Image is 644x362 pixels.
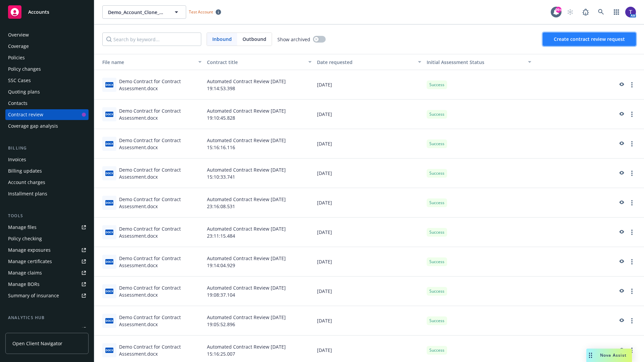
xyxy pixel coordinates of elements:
[204,188,314,218] div: Automated Contract Review [DATE] 23:16:08.531
[5,109,89,120] a: Contract review
[5,154,89,165] a: Invoices
[8,290,59,301] div: Summary of insurance
[429,200,444,206] span: Success
[204,129,314,159] div: Automated Contract Review [DATE] 15:16:16.116
[5,213,89,219] div: Tools
[8,41,29,52] div: Coverage
[119,166,202,180] div: Demo Contract for Contract Assessment.docx
[5,267,89,278] a: Manage claims
[204,54,314,70] button: Contract title
[8,52,25,63] div: Policies
[8,245,51,255] div: Manage exposures
[105,230,113,235] span: docx
[429,82,444,88] span: Success
[5,52,89,63] a: Policies
[105,112,113,117] span: docx
[105,171,113,176] span: docx
[105,82,113,87] span: docx
[8,222,37,233] div: Manage files
[97,59,194,66] div: File name
[600,352,627,358] span: Nova Assist
[212,36,232,43] span: Inbound
[105,200,113,205] span: docx
[5,29,89,40] a: Overview
[119,78,202,92] div: Demo Contract for Contract Assessment.docx
[119,314,202,328] div: Demo Contract for Contract Assessment.docx
[8,188,47,199] div: Installment plans
[5,290,89,301] a: Summary of insurance
[119,343,202,357] div: Demo Contract for Contract Assessment.docx
[628,110,636,118] a: more
[314,54,424,70] button: Date requested
[8,98,28,109] div: Contacts
[12,340,62,347] span: Open Client Navigator
[207,33,237,46] span: Inbound
[204,247,314,277] div: Automated Contract Review [DATE] 19:14:04.929
[594,5,608,19] a: Search
[628,81,636,89] a: more
[314,277,424,306] div: [DATE]
[105,289,113,294] span: docx
[617,258,625,266] a: preview
[314,129,424,159] div: [DATE]
[314,247,424,277] div: [DATE]
[8,256,52,267] div: Manage certificates
[617,81,625,89] a: preview
[119,284,202,298] div: Demo Contract for Contract Assessment.docx
[8,86,40,97] div: Quoting plans
[314,159,424,188] div: [DATE]
[5,222,89,233] a: Manage files
[204,277,314,306] div: Automated Contract Review [DATE] 19:08:37.104
[429,318,444,324] span: Success
[119,196,202,210] div: Demo Contract for Contract Assessment.docx
[207,59,304,66] div: Contract title
[628,169,636,177] a: more
[628,140,636,148] a: more
[8,75,31,86] div: SSC Cases
[617,287,625,295] a: preview
[5,41,89,52] a: Coverage
[610,5,623,19] a: Switch app
[28,9,49,15] span: Accounts
[105,348,113,353] span: docx
[97,59,194,66] div: Toggle SortBy
[108,9,166,16] span: Demo_Account_Clone_QA_CR_Tests_Demo
[314,100,424,129] div: [DATE]
[8,177,45,188] div: Account charges
[5,314,89,321] div: Analytics hub
[204,70,314,100] div: Automated Contract Review [DATE] 19:14:53.398
[204,159,314,188] div: Automated Contract Review [DATE] 15:10:33.741
[186,8,224,15] span: Test Account
[5,75,89,86] a: SSC Cases
[617,228,625,236] a: preview
[617,317,625,325] a: preview
[8,121,58,131] div: Coverage gap analysis
[5,177,89,188] a: Account charges
[8,324,64,335] div: Loss summary generator
[617,110,625,118] a: preview
[8,279,40,290] div: Manage BORs
[617,346,625,354] a: preview
[543,33,636,46] button: Create contract review request
[102,33,201,46] input: Search by keyword...
[429,229,444,235] span: Success
[8,64,41,74] div: Policy changes
[554,36,625,42] span: Create contract review request
[429,170,444,176] span: Success
[429,288,444,294] span: Success
[119,255,202,269] div: Demo Contract for Contract Assessment.docx
[5,233,89,244] a: Policy checking
[5,64,89,74] a: Policy changes
[429,111,444,117] span: Success
[8,154,26,165] div: Invoices
[579,5,592,19] a: Report a Bug
[628,287,636,295] a: more
[8,267,42,278] div: Manage claims
[586,349,632,362] button: Nova Assist
[314,188,424,218] div: [DATE]
[628,258,636,266] a: more
[243,36,266,43] span: Outbound
[5,121,89,131] a: Coverage gap analysis
[628,317,636,325] a: more
[119,225,202,239] div: Demo Contract for Contract Assessment.docx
